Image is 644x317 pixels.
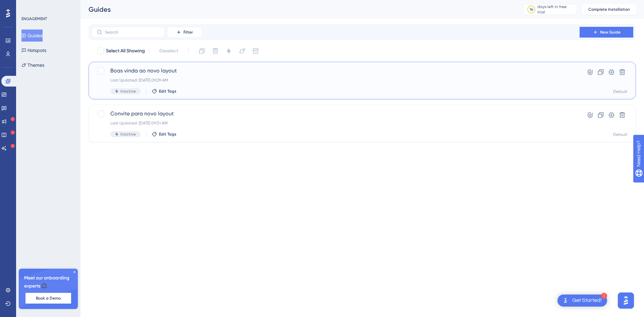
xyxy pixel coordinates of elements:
button: Edit Tags [152,89,176,94]
div: ENGAGEMENT [21,16,47,21]
button: Guides [21,30,43,42]
div: Last Updated: [DATE] 09:29 AM [110,77,560,83]
div: days left in free trial [537,4,575,15]
div: Get Started! [572,297,602,304]
button: New Guide [580,27,633,38]
span: Select All Showing [106,47,145,55]
span: Meet our onboarding experts 🎧 [24,274,72,290]
input: Search [105,30,159,35]
div: Last Updated: [DATE] 09:51 AM [110,120,560,126]
span: Convite para novo layout [110,110,560,118]
span: Boas vinda ao novo layout [110,67,560,75]
span: Deselect [159,47,178,55]
button: Book a Demo [25,293,71,304]
span: Need Help? [16,2,42,10]
span: Edit Tags [159,89,176,94]
button: Filter [168,27,201,38]
button: Complete Installation [582,4,636,15]
span: Inactive [120,89,136,94]
div: 1 [601,293,607,299]
span: Complete Installation [588,7,630,12]
iframe: UserGuiding AI Assistant Launcher [616,290,636,311]
div: Default [613,89,628,94]
button: Themes [21,59,44,71]
span: Inactive [120,131,136,137]
div: Guides [89,5,506,14]
span: Book a Demo [36,296,61,301]
button: Edit Tags [152,131,176,137]
span: Filter [183,30,193,35]
img: launcher-image-alternative-text [561,297,570,305]
button: Hotspots [21,44,46,56]
button: Deselect [153,45,184,57]
span: Edit Tags [159,131,176,137]
div: Default [613,132,628,137]
span: New Guide [600,30,621,35]
div: 14 [530,7,533,12]
div: Open Get Started! checklist, remaining modules: 1 [557,295,607,307]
